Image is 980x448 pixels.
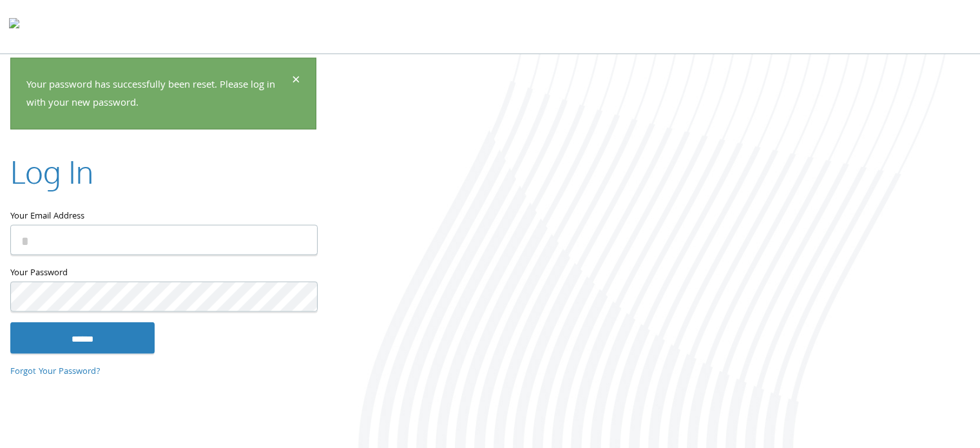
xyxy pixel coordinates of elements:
[292,68,300,93] span: ×
[292,73,300,89] button: Dismiss alert
[9,14,19,39] img: todyl-logo-dark.svg
[10,266,316,282] label: Your Password
[10,364,101,378] a: Forgot Your Password?
[10,150,93,193] h2: Log In
[26,76,290,113] p: Your password has successfully been reset. Please log in with your new password.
